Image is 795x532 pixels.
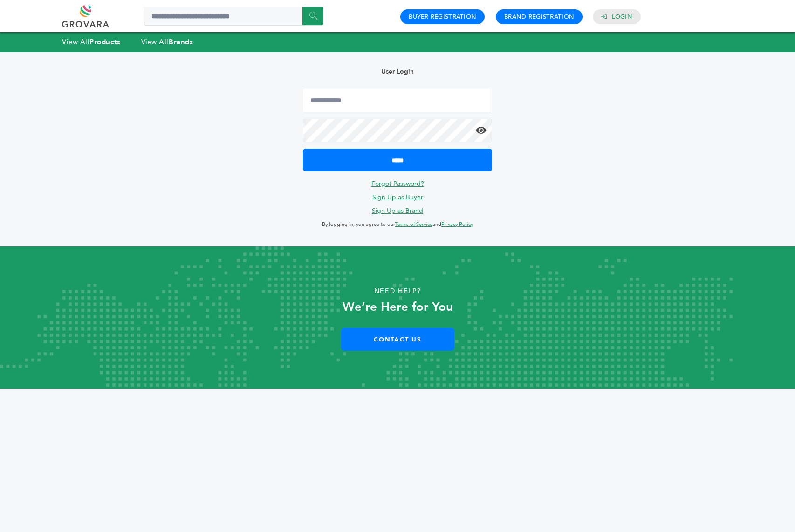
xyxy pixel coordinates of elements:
strong: We’re Here for You [343,299,453,315]
strong: Products [89,37,120,47]
a: Buyer Registration [409,13,476,21]
a: Login [612,13,632,21]
b: User Login [381,67,414,76]
strong: Brands [169,37,193,47]
a: Forgot Password? [371,179,424,188]
a: Terms of Service [395,221,432,228]
a: Privacy Policy [441,221,473,228]
a: Sign Up as Buyer [372,193,423,202]
p: Need Help? [40,284,755,298]
input: Email Address [303,89,493,112]
a: Sign Up as Brand [372,206,423,215]
input: Password [303,119,493,142]
a: View AllBrands [141,37,193,47]
p: By logging in, you agree to our and [303,219,493,230]
a: View AllProducts [62,37,121,47]
input: Search a product or brand... [144,7,323,26]
a: Brand Registration [504,13,574,21]
a: Contact Us [341,328,454,351]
